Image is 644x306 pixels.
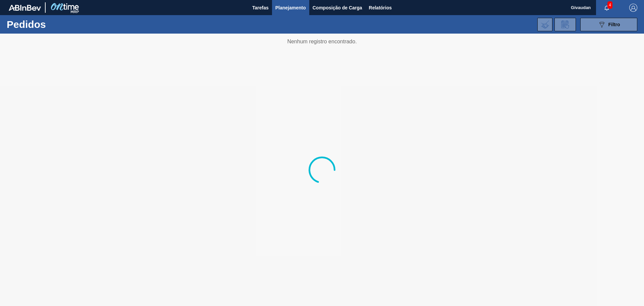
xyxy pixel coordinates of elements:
[7,20,107,28] h1: Pedidos
[252,4,269,12] span: Tarefas
[629,4,637,12] img: Logout
[608,22,620,27] span: Filtro
[275,4,306,12] span: Planejamento
[537,18,552,31] div: Importar Negociações dos Pedidos
[607,1,612,9] span: 4
[313,4,362,12] span: Composição de Carga
[369,4,392,12] span: Relatórios
[9,5,41,11] img: TNhmsLtSVTkK8tSr43FrP2fwEKptu5GPRR3wAAAABJRU5ErkJggg==
[596,3,618,12] button: Notificações
[554,18,576,31] div: Solicitação de Revisão de Pedidos
[580,18,637,31] button: Filtro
